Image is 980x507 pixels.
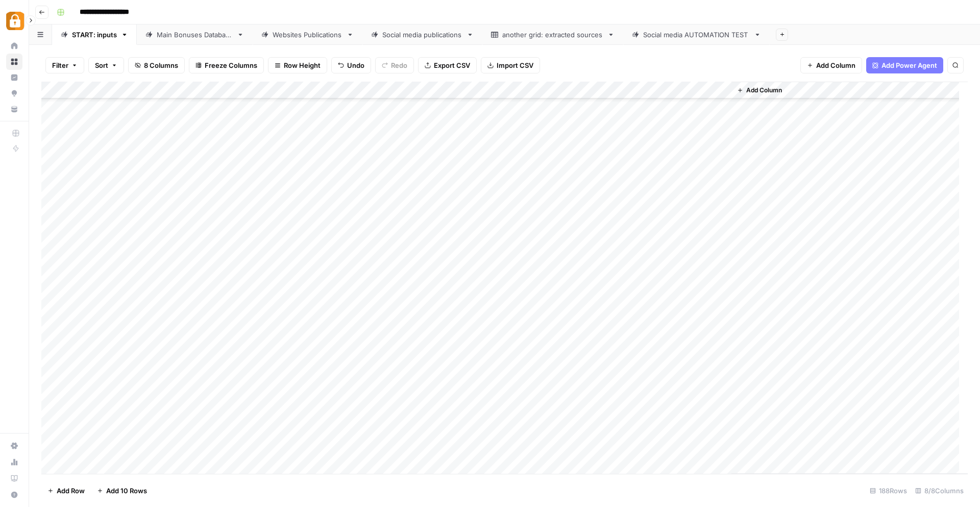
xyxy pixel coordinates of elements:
span: Undo [347,60,364,70]
a: Insights [6,69,22,86]
a: Home [6,38,22,54]
div: Websites Publications [273,30,342,40]
span: Redo [391,60,407,70]
span: Add Column [816,60,855,70]
a: Usage [6,454,22,470]
a: START: inputs [52,24,137,45]
a: Learning Hub [6,470,22,487]
a: Websites Publications [253,24,362,45]
span: 8 Columns [144,60,178,70]
span: Freeze Columns [205,60,257,70]
a: Main Bonuses Database [137,24,253,45]
button: Add Power Agent [866,57,943,73]
span: Row Height [284,60,321,70]
button: Workspace: Adzz [6,8,22,34]
div: 188 Rows [866,483,911,499]
button: Filter [45,57,84,73]
div: another grid: extracted sources [502,30,603,40]
button: Add Column [800,57,862,73]
a: Social media AUTOMATION TEST [623,24,770,45]
button: Add Row [41,483,91,499]
button: Add 10 Rows [91,483,153,499]
span: Add Row [57,486,85,496]
img: Adzz Logo [6,12,24,30]
button: Sort [88,57,124,73]
a: Settings [6,438,22,454]
span: Export CSV [434,60,470,70]
span: Add Power Agent [881,60,937,70]
button: Help + Support [6,487,22,503]
div: Main Bonuses Database [157,30,233,40]
span: Add 10 Rows [106,486,147,496]
div: START: inputs [72,30,117,40]
span: Import CSV [497,60,533,70]
button: Export CSV [418,57,477,73]
span: Add Column [746,86,782,95]
button: Freeze Columns [189,57,264,73]
a: Social media publications [362,24,482,45]
button: Redo [375,57,414,73]
div: Social media AUTOMATION TEST [643,30,750,40]
div: Social media publications [382,30,462,40]
span: Sort [95,60,108,70]
span: Filter [52,60,68,70]
a: Browse [6,54,22,70]
a: Opportunities [6,85,22,102]
button: Import CSV [481,57,540,73]
button: Add Column [733,84,786,97]
button: Row Height [268,57,327,73]
button: Undo [331,57,371,73]
a: another grid: extracted sources [482,24,623,45]
a: Your Data [6,101,22,117]
button: 8 Columns [128,57,185,73]
div: 8/8 Columns [911,483,968,499]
